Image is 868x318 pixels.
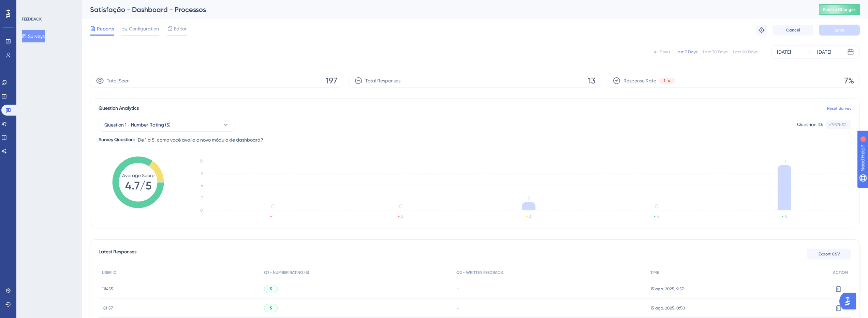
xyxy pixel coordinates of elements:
span: Export CSV [819,251,840,257]
span: De 1 a 5, como você avalia o novo módulo de dashboard? [138,136,263,144]
button: Question 1 - Number Rating (5) [99,118,235,132]
span: Latest Responses [99,248,136,260]
span: 7% [844,75,854,86]
span: Response Rate [623,77,656,85]
button: Save [819,25,860,36]
span: Q2 - WRITTEN FEEDBACK [456,270,503,275]
span: Publish Changes [823,7,856,12]
button: Publish Changes [819,4,860,15]
tspan: 4.7/5 [125,179,151,192]
span: 197 [326,75,337,86]
tspan: Average Score [122,173,155,178]
span: USER ID [102,270,117,275]
tspan: 6 [201,183,203,188]
button: Cancel [773,25,813,36]
tspan: 0 [271,203,275,210]
span: TIME [650,270,659,275]
div: [DATE] [817,48,831,56]
div: - [456,305,644,311]
span: Cancel [786,27,800,33]
span: 5 [270,305,272,311]
tspan: 0 [399,203,402,210]
tspan: 0 [655,203,658,210]
span: 13 [588,75,595,86]
tspan: 12 [200,159,203,163]
span: Q1 - NUMBER RATING (5) [264,270,309,275]
div: - [456,286,644,292]
text: 3 [529,214,531,219]
a: Reset Survey [827,106,851,111]
span: ACTION [833,270,848,275]
span: Editor [174,25,187,33]
div: Last 30 Days [703,49,727,55]
tspan: 9 [201,171,203,176]
button: Export CSV [807,249,851,260]
text: 1 [273,214,275,219]
tspan: 11 [783,158,786,165]
tspan: 2 [527,195,530,202]
text: 4 [657,214,659,219]
div: [DATE] [777,48,791,56]
div: 1 [47,3,49,9]
span: 15 ago. 2025, 0:50 [650,305,685,311]
div: Survey Question: [99,136,135,144]
span: 15 ago. 2025, 9:57 [650,286,684,292]
span: Reports [97,25,114,33]
div: Last 90 Days [733,49,757,55]
tspan: 0 [200,208,203,213]
span: Question Analytics [99,104,139,112]
div: Satisfação - Dashboard - Processos [90,5,802,14]
div: c7f87b57... [829,122,848,128]
div: All Times [654,49,670,55]
text: 2 [401,214,403,219]
span: Configuration [129,25,159,33]
div: FEEDBACK [22,16,42,22]
span: Need Help? [16,2,43,10]
span: 181157 [102,305,113,311]
span: 111455 [102,286,113,292]
span: Question 1 - Number Rating (5) [104,121,171,129]
span: Total Responses [365,77,400,85]
div: Question ID: [797,120,823,129]
tspan: 3 [201,196,203,200]
span: Total Seen [107,77,130,85]
span: 1 [664,78,665,83]
button: Surveys [22,30,45,42]
iframe: UserGuiding AI Assistant Launcher [839,291,860,312]
text: 5 [785,214,787,219]
span: 5 [270,286,272,292]
div: Last 7 Days [676,49,697,55]
span: Save [835,27,844,33]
